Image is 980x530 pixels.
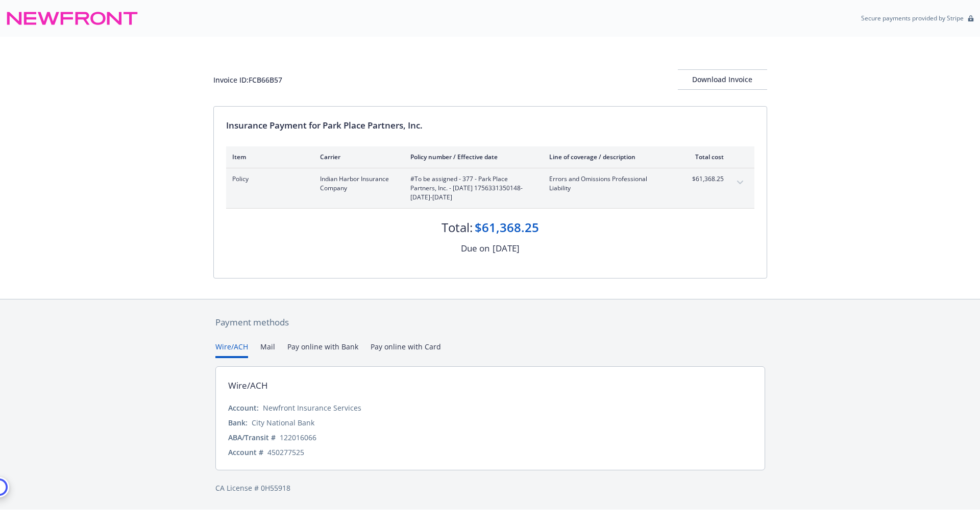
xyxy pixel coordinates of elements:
[228,379,268,392] div: Wire/ACH
[232,153,304,161] div: Item
[215,341,248,358] button: Wire/ACH
[320,174,394,193] span: Indian Harbor Insurance Company
[678,70,767,89] div: Download Invoice
[442,219,473,236] div: Total:
[226,168,754,208] div: PolicyIndian Harbor Insurance Company#To be assigned - 377 - Park Place Partners, Inc. - [DATE] 1...
[215,316,765,329] div: Payment methods
[287,341,358,358] button: Pay online with Bank
[263,402,361,413] div: Newfront Insurance Services
[685,174,724,184] span: $61,368.25
[228,402,259,413] div: Account:
[320,153,394,161] div: Carrier
[678,69,767,90] button: Download Invoice
[410,174,533,202] span: #To be assigned - 377 - Park Place Partners, Inc. - [DATE] 1756331350148 - [DATE]-[DATE]
[260,341,275,358] button: Mail
[215,483,765,493] div: CA License # 0H55918
[410,153,533,161] div: Policy number / Effective date
[861,14,964,22] p: Secure payments provided by Stripe
[732,174,748,191] button: expand content
[232,174,304,184] span: Policy
[280,432,316,443] div: 122016066
[493,242,520,255] div: [DATE]
[252,417,314,428] div: City National Bank
[549,153,669,161] div: Line of coverage / description
[213,74,282,85] div: Invoice ID: FCB66B57
[267,447,304,458] div: 450277525
[475,219,539,236] div: $61,368.25
[461,242,489,255] div: Due on
[371,341,441,358] button: Pay online with Card
[228,417,248,428] div: Bank:
[228,432,276,443] div: ABA/Transit #
[549,174,669,193] span: Errors and Omissions Professional Liability
[226,119,754,132] div: Insurance Payment for Park Place Partners, Inc.
[228,447,263,458] div: Account #
[685,153,724,161] div: Total cost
